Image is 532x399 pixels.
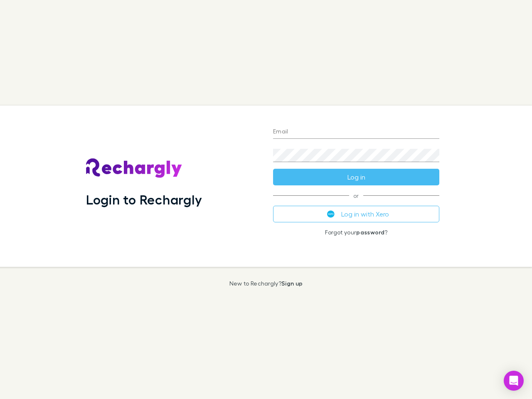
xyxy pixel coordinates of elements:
button: Log in with Xero [273,206,439,222]
a: password [356,229,384,236]
div: Open Intercom Messenger [504,371,524,391]
button: Log in [273,169,439,185]
p: New to Rechargly? [229,280,303,287]
span: or [273,195,439,196]
p: Forgot your ? [273,229,439,236]
a: Sign up [281,280,303,287]
h1: Login to Rechargly [86,192,202,207]
img: Rechargly's Logo [86,158,182,178]
img: Xero's logo [327,210,335,218]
